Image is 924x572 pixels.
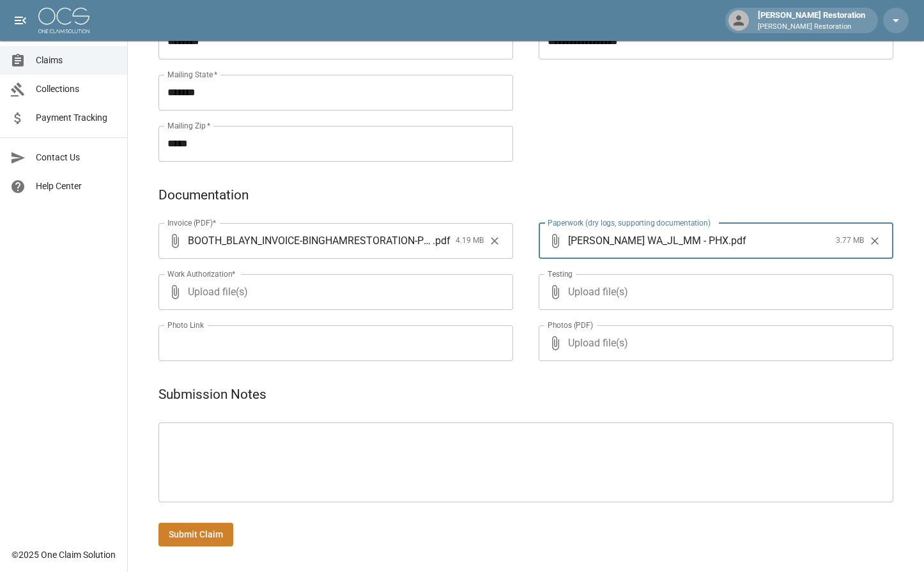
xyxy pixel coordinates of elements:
[188,233,433,248] span: BOOTH_BLAYN_INVOICE-BINGHAMRESTORATION-PHX
[38,8,89,33] img: ocs-logo-white-transparent.png
[167,217,217,228] label: Invoice (PDF)*
[167,268,236,279] label: Work Authorization*
[36,54,117,67] span: Claims
[8,8,33,33] button: open drawer
[12,548,116,561] div: © 2025 One Claim Solution
[548,320,593,330] label: Photos (PDF)
[865,231,884,251] button: Clear
[568,274,859,310] span: Upload file(s)
[36,151,117,164] span: Contact Us
[188,274,479,310] span: Upload file(s)
[167,69,217,80] label: Mailing State
[36,82,117,96] span: Collections
[548,268,573,279] label: Testing
[728,233,746,248] span: . pdf
[167,120,211,131] label: Mailing Zip
[433,233,450,248] span: . pdf
[158,523,233,546] button: Submit Claim
[36,111,117,125] span: Payment Tracking
[836,235,864,247] span: 3.77 MB
[548,217,711,228] label: Paperwork (dry logs, supporting documentation)
[456,235,484,247] span: 4.19 MB
[758,22,865,33] p: [PERSON_NAME] Restoration
[568,233,728,248] span: [PERSON_NAME] WA_JL_MM - PHX
[167,320,204,330] label: Photo Link
[753,9,870,32] div: [PERSON_NAME] Restoration
[36,180,117,193] span: Help Center
[485,231,504,251] button: Clear
[568,325,859,361] span: Upload file(s)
